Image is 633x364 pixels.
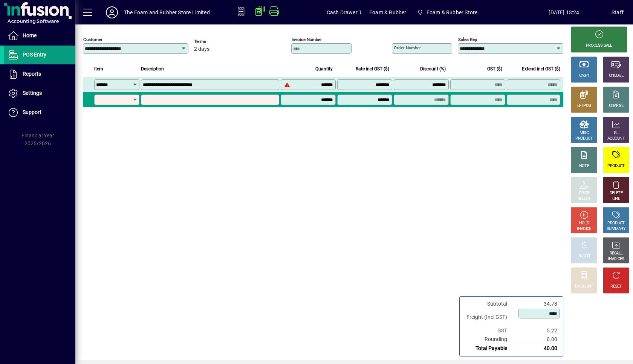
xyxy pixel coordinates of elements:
span: Extend incl GST ($) [522,65,560,73]
div: DELETE [610,190,622,196]
div: PRODUCT [575,136,592,142]
td: 40.00 [515,344,560,353]
td: 5.22 [515,326,560,335]
td: Total Payable [463,344,515,353]
mat-label: Customer [83,37,102,42]
td: Rounding [463,335,515,344]
span: Reports [23,71,41,77]
div: CASH [579,73,589,79]
div: PRODUCT [607,221,624,226]
td: 34.78 [515,300,560,308]
div: LINE [612,196,620,202]
div: PRODUCT [607,163,624,169]
span: [DATE] 13:24 [517,6,612,18]
a: Settings [4,84,75,103]
div: MISC [579,130,589,136]
a: Support [4,103,75,122]
td: Subtotal [463,300,515,308]
div: NOTE [579,163,589,169]
div: ACCOUNT [607,136,625,142]
div: PROFIT [578,254,590,259]
span: Foam & Rubber [369,6,406,18]
mat-label: Order number [394,45,421,50]
span: Foam & Rubber Store [414,6,480,19]
mat-label: Invoice number [292,37,322,42]
span: Cash Drawer 1 [327,6,362,18]
span: Home [23,32,37,38]
div: HOLD [579,221,589,226]
span: Foam & Rubber Store [427,6,477,18]
span: Terms [194,39,239,44]
td: Freight (Incl GST) [463,308,515,326]
span: Description [141,65,164,73]
td: 0.00 [515,335,560,344]
div: CHEQUE [609,73,623,79]
button: Profile [100,6,124,19]
span: GST ($) [487,65,502,73]
span: POS Entry [23,52,46,58]
div: The Foam and Rubber Store Limited [124,6,210,18]
mat-label: Sales rep [458,37,477,42]
div: INVOICES [608,256,624,262]
div: SELECT [578,196,591,202]
div: EFTPOS [577,103,591,109]
div: GL [614,130,619,136]
div: SUMMARY [607,226,625,232]
span: Support [23,109,41,115]
div: RESET [610,284,622,289]
span: Discount (%) [420,65,446,73]
span: 2 days [194,46,209,52]
span: Settings [23,90,42,96]
div: DISCOUNT [575,284,593,289]
span: Quantity [315,65,333,73]
td: GST [463,326,515,335]
span: Item [94,65,103,73]
div: RECALL [610,251,623,256]
div: Staff [612,6,624,18]
div: INVOICE [577,226,591,232]
div: PRICE [579,190,589,196]
div: PROCESS SALE [586,43,612,49]
div: CHARGE [609,103,624,109]
a: Home [4,26,75,45]
a: Reports [4,65,75,84]
span: Rate incl GST ($) [356,65,389,73]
